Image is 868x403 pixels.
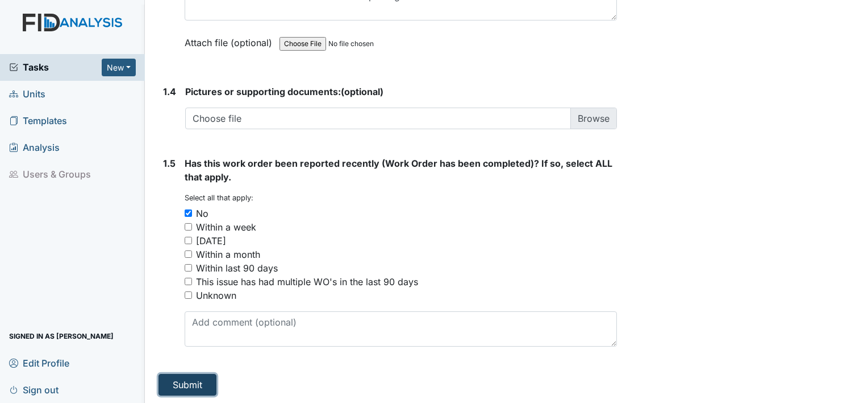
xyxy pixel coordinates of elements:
div: Within last 90 days [196,261,278,275]
button: Submit [158,374,216,396]
label: 1.4 [163,85,176,98]
span: Has this work order been reported recently (Work Order has been completed)? If so, select ALL tha... [185,158,612,183]
span: Templates [9,112,67,130]
span: Signed in as [PERSON_NAME] [9,327,114,345]
label: Attach file (optional) [185,30,277,50]
input: Within last 90 days [185,264,192,272]
div: No [196,207,208,220]
label: 1.5 [163,157,176,170]
strong: (optional) [185,85,617,98]
a: Tasks [9,60,102,74]
span: Sign out [9,381,59,398]
span: Edit Profile [9,354,69,372]
input: Within a week [185,223,192,231]
div: Within a month [196,248,260,261]
div: Within a week [196,220,256,234]
div: Unknown [196,289,236,302]
input: No [185,209,192,217]
small: Select all that apply: [185,194,253,202]
div: [DATE] [196,234,226,248]
input: [DATE] [185,237,192,244]
span: Analysis [9,139,60,157]
input: Unknown [185,291,192,299]
span: Pictures or supporting documents: [185,86,341,97]
span: Units [9,85,45,103]
button: New [102,59,136,76]
div: This issue has had multiple WO's in the last 90 days [196,275,418,289]
input: Within a month [185,250,192,258]
input: This issue has had multiple WO's in the last 90 days [185,278,192,285]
